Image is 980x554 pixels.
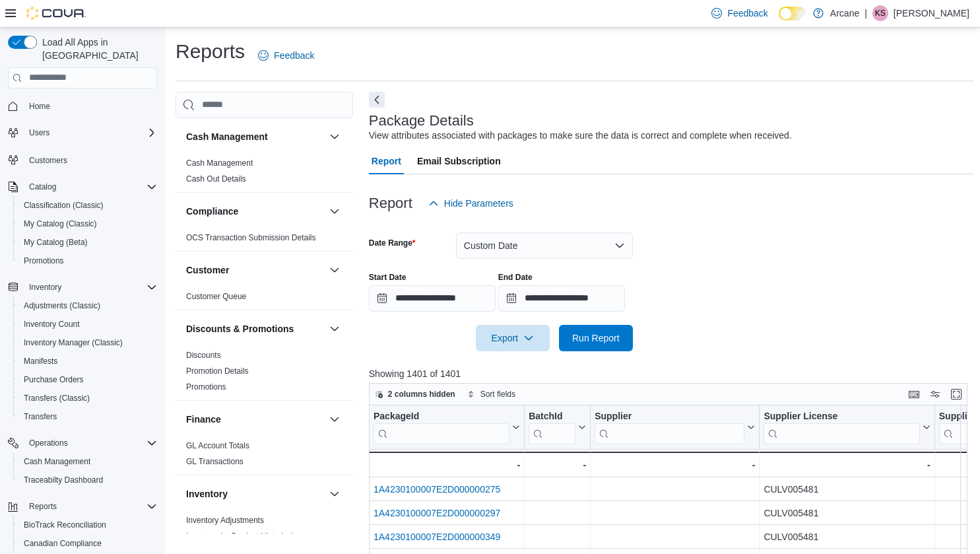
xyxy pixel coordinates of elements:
button: Canadian Compliance [13,534,162,553]
span: Promotions [18,253,157,269]
a: My Catalog (Classic) [18,216,102,232]
span: Reports [24,499,157,514]
h1: Reports [176,38,245,65]
span: Users [24,125,157,141]
span: BioTrack Reconciliation [18,517,157,533]
button: Finance [186,413,324,426]
button: 2 columns hidden [370,386,461,402]
span: Cash Management [18,454,157,469]
a: Adjustments (Classic) [18,298,106,314]
span: Users [29,127,49,138]
a: Canadian Compliance [18,536,107,551]
button: Inventory [3,278,162,296]
a: Inventory Count [18,316,85,332]
h3: Cash Management [186,130,268,143]
button: Inventory [24,279,67,295]
button: Customers [3,150,162,169]
a: Cash Management [186,158,253,168]
span: Promotion Details [186,366,249,376]
span: GL Account Totals [186,440,249,451]
a: Inventory Manager (Classic) [18,335,128,351]
span: Discounts [186,350,221,361]
a: Traceabilty Dashboard [18,472,108,488]
span: Run Report [572,331,620,345]
div: PackageId [374,411,509,423]
button: Compliance [327,203,343,219]
div: BatchId [529,411,575,444]
span: Inventory by Product Historical [186,531,294,541]
span: Operations [24,435,157,451]
a: Customers [24,153,73,168]
a: Cash Management [18,454,96,469]
a: BioTrack Reconciliation [18,517,112,533]
span: Inventory Count [24,319,80,329]
h3: Finance [186,413,221,426]
span: Traceabilty Dashboard [24,475,103,485]
span: Transfers (Classic) [18,390,157,406]
span: Canadian Compliance [24,538,102,549]
span: Transfers (Classic) [24,393,90,403]
button: PackageId [374,411,520,444]
button: My Catalog (Beta) [13,233,162,252]
a: Customer Queue [186,292,246,301]
span: Feedback [274,49,314,62]
span: Export [484,325,542,351]
a: Transfers [18,409,62,425]
button: BatchId [529,411,586,444]
span: Inventory Manager (Classic) [18,335,157,351]
a: 1A4230100007E2D000000297 [374,508,500,518]
button: Reports [24,499,62,514]
h3: Package Details [369,113,474,129]
span: Reports [29,501,57,512]
a: Transfers (Classic) [18,390,95,406]
input: Press the down key to open a popover containing a calendar. [498,285,625,312]
span: Dark Mode [779,20,779,21]
button: Run Report [559,325,633,351]
span: Operations [29,438,68,448]
h3: Customer [186,263,229,277]
div: Supplier [595,411,744,444]
button: Export [476,325,550,351]
span: Promotions [24,256,64,266]
span: Inventory [29,282,61,293]
div: - [529,457,586,473]
span: Report [372,148,401,174]
button: Compliance [186,205,324,218]
button: Display options [927,386,943,402]
div: Discounts & Promotions [176,347,353,400]
div: Package URL [374,411,509,444]
button: Discounts & Promotions [327,321,343,337]
p: [PERSON_NAME] [894,5,969,21]
button: Cash Management [327,129,343,145]
button: Supplier [595,411,755,444]
button: Cash Management [186,130,324,143]
a: Cash Out Details [186,174,246,184]
button: My Catalog (Classic) [13,215,162,233]
button: Sort fields [462,386,521,402]
span: Adjustments (Classic) [24,300,100,311]
button: Catalog [3,178,162,196]
span: My Catalog (Beta) [18,234,157,250]
span: Adjustments (Classic) [18,298,157,314]
label: Date Range [369,238,416,248]
span: Email Subscription [417,148,501,174]
button: Customer [327,262,343,278]
label: End Date [498,272,533,283]
div: CULV005481 [764,481,930,497]
p: | [865,5,867,21]
span: Home [29,101,50,112]
div: Compliance [176,230,353,251]
span: Promotions [186,382,226,392]
h3: Discounts & Promotions [186,322,294,335]
a: GL Account Totals [186,441,249,450]
span: Cash Management [24,456,90,467]
button: Users [3,123,162,142]
div: Finance [176,438,353,475]
div: Cash Management [176,155,353,192]
button: Promotions [13,252,162,270]
span: Catalog [24,179,157,195]
a: My Catalog (Beta) [18,234,93,250]
span: My Catalog (Classic) [18,216,157,232]
button: Transfers [13,407,162,426]
div: CULV005481 [764,529,930,545]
